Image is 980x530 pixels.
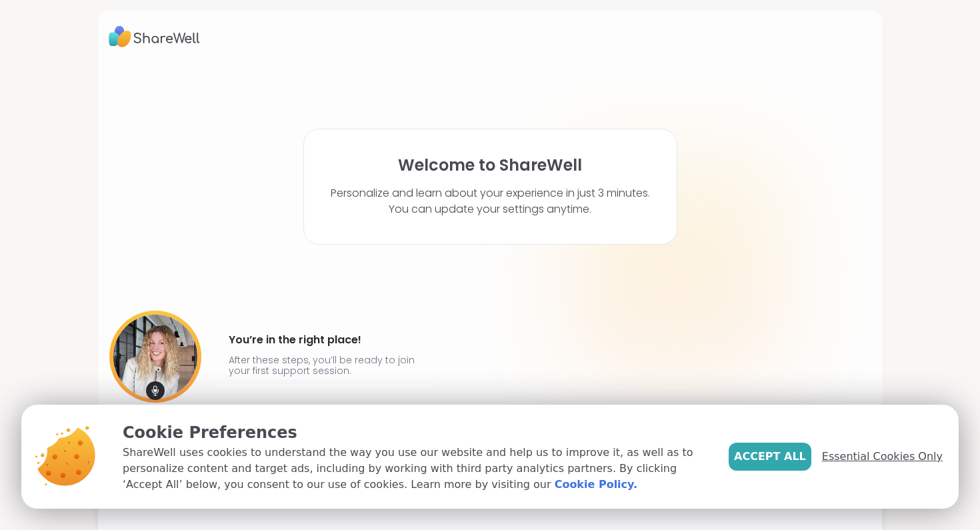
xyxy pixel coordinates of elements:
[729,443,811,471] button: Accept All
[734,449,806,465] span: Accept All
[229,355,421,376] p: After these steps, you’ll be ready to join your first support session.
[229,329,421,351] h4: You’re in the right place!
[109,21,200,52] img: ShareWell Logo
[822,449,943,465] span: Essential Cookies Only
[109,311,201,403] img: User image
[123,421,707,445] p: Cookie Preferences
[123,445,707,493] p: ShareWell uses cookies to understand the way you use our website and help us to improve it, as we...
[146,381,165,400] img: mic icon
[555,477,637,493] a: Cookie Policy.
[398,156,582,175] h1: Welcome to ShareWell
[331,185,650,217] p: Personalize and learn about your experience in just 3 minutes. You can update your settings anytime.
